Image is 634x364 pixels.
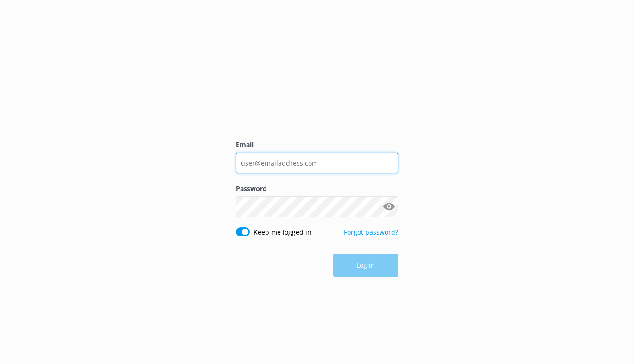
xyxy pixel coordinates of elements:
button: Show password [380,198,398,216]
label: Password [236,184,398,194]
input: user@emailaddress.com [236,153,398,173]
a: Forgot password? [344,228,398,236]
label: Email [236,140,398,150]
label: Keep me logged in [254,227,311,237]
